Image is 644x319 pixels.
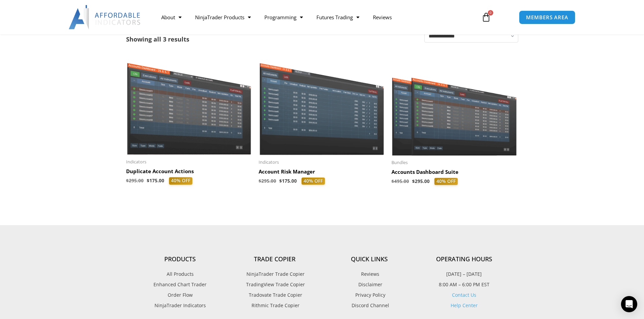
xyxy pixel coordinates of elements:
[259,55,385,155] img: Account Risk Manager
[154,9,474,25] nav: Menu
[417,280,511,289] p: 8:00 AM – 6:00 PM EST
[133,256,228,263] h4: Products
[391,160,518,165] span: Bundles
[258,9,310,25] a: Programming
[133,280,228,289] a: Enhanced Chart Trader
[147,178,149,184] span: $
[228,270,322,278] a: NinjaTrader Trade Copier
[167,270,194,278] span: All Products
[245,270,305,278] span: NinjaTrader Trade Copier
[228,291,322,299] a: Tradovate Trade Copier
[279,178,297,184] bdi: 175.00
[188,9,258,25] a: NinjaTrader Products
[228,301,322,310] a: Rithmic Trade Copier
[133,270,228,278] a: All Products
[391,178,394,184] span: $
[259,168,385,178] a: Account Risk Manager
[519,10,575,24] a: MEMBERS AREA
[412,178,415,184] span: $
[154,301,206,310] span: NinjaTrader Indicators
[621,296,637,312] div: Open Intercom Messenger
[391,178,409,184] bdi: 495.00
[471,7,501,27] a: 0
[69,5,141,29] img: LogoAI | Affordable Indicators – NinjaTrader
[259,168,385,175] h2: Account Risk Manager
[133,301,228,310] a: NinjaTrader Indicators
[366,9,399,25] a: Reviews
[147,178,164,184] bdi: 175.00
[126,55,252,155] img: Duplicate Account Actions
[302,178,325,185] span: 40% OFF
[247,291,302,299] span: Tradovate Trade Copier
[391,169,518,178] a: Accounts Dashboard Suite
[259,178,276,184] bdi: 295.00
[126,168,252,175] h2: Duplicate Account Actions
[259,159,385,165] span: Indicators
[250,301,300,310] span: Rithmic Trade Copier
[279,178,282,184] span: $
[310,9,366,25] a: Futures Trading
[228,280,322,289] a: TradingView Trade Copier
[259,178,261,184] span: $
[417,256,511,263] h4: Operating Hours
[354,291,385,299] span: Privacy Policy
[126,36,189,42] p: Showing all 3 results
[244,280,305,289] span: TradingView Trade Copier
[322,291,417,299] a: Privacy Policy
[168,291,193,299] span: Order Flow
[154,9,188,25] a: About
[526,15,568,20] span: MEMBERS AREA
[133,291,228,299] a: Order Flow
[357,280,382,289] span: Disclaimer
[126,178,144,184] bdi: 295.00
[153,280,207,289] span: Enhanced Chart Trader
[169,177,192,185] span: 40% OFF
[452,292,476,298] a: Contact Us
[350,301,389,310] span: Discord Channel
[322,256,417,263] h4: Quick Links
[391,55,518,155] img: Accounts Dashboard Suite
[322,270,417,278] a: Reviews
[126,178,129,184] span: $
[451,302,478,309] a: Help Center
[424,30,518,43] select: Shop order
[359,270,379,278] span: Reviews
[322,280,417,289] a: Disclaimer
[488,10,493,16] span: 0
[228,256,322,263] h4: Trade Copier
[434,178,458,185] span: 40% OFF
[391,169,518,176] h2: Accounts Dashboard Suite
[126,168,252,177] a: Duplicate Account Actions
[417,270,511,278] p: [DATE] – [DATE]
[126,159,252,165] span: Indicators
[412,178,430,184] bdi: 295.00
[322,301,417,310] a: Discord Channel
